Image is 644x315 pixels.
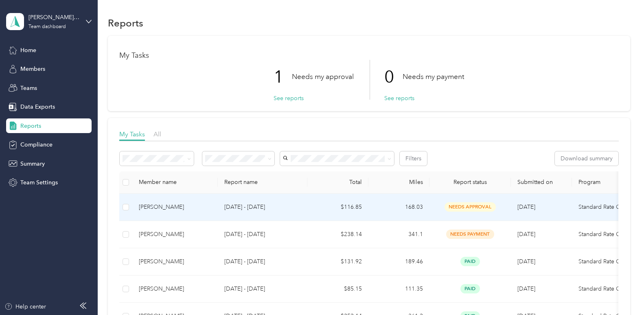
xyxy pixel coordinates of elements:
button: See reports [384,94,414,103]
span: Report status [436,179,504,186]
td: 111.35 [368,276,429,303]
div: Miles [375,179,423,186]
h1: Reports [108,19,143,27]
span: Summary [20,160,45,168]
td: 341.1 [368,221,429,248]
td: $238.14 [307,221,368,248]
td: $116.85 [307,194,368,221]
p: Needs my payment [403,72,464,82]
td: $131.92 [307,248,368,276]
span: [DATE] [517,258,535,265]
span: Reports [20,122,41,130]
span: [DATE] [517,285,535,292]
div: [PERSON_NAME] [139,203,211,212]
iframe: Everlance-gr Chat Button Frame [598,269,644,315]
span: paid [460,284,480,293]
p: 0 [384,60,403,94]
p: [DATE] - [DATE] [224,284,301,293]
span: Team Settings [20,178,58,187]
span: Teams [20,84,37,92]
div: Member name [139,179,211,186]
p: [DATE] - [DATE] [224,230,301,239]
th: Report name [218,171,307,194]
div: Total [314,179,362,186]
td: 189.46 [368,248,429,276]
div: [PERSON_NAME] [139,257,211,266]
span: Data Exports [20,103,55,111]
span: Home [20,46,36,55]
h1: My Tasks [119,51,619,60]
span: My Tasks [119,130,145,138]
span: Members [20,65,45,73]
span: needs approval [445,202,496,212]
p: 1 [274,60,292,94]
span: [DATE] [517,203,535,210]
span: needs payment [446,230,494,239]
div: [PERSON_NAME] [139,230,211,239]
span: Compliance [20,140,53,149]
p: Needs my approval [292,72,354,82]
button: Download summary [555,151,618,166]
button: See reports [274,94,304,103]
td: $85.15 [307,276,368,303]
span: paid [460,257,480,266]
th: Member name [132,171,218,194]
div: [PERSON_NAME]'s Team [28,13,79,22]
div: Team dashboard [28,24,66,29]
p: [DATE] - [DATE] [224,257,301,266]
td: 168.03 [368,194,429,221]
th: Submitted on [511,171,572,194]
div: [PERSON_NAME] [139,284,211,293]
button: Filters [400,151,427,166]
button: Help center [4,302,46,311]
span: All [153,130,161,138]
p: [DATE] - [DATE] [224,203,301,212]
span: [DATE] [517,231,535,238]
